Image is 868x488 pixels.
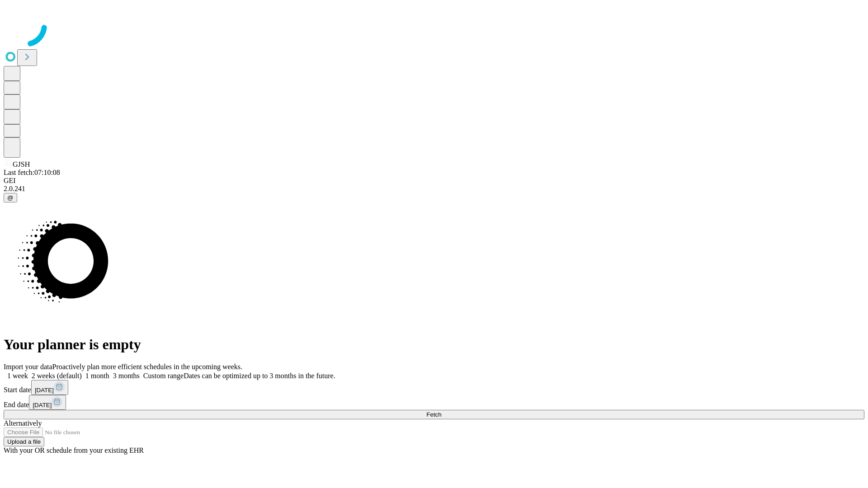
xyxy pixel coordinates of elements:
[4,363,52,371] span: Import your data
[85,372,109,380] span: 1 month
[143,372,184,380] span: Custom range
[4,193,17,202] button: @
[4,410,864,419] button: Fetch
[4,419,42,427] span: Alternatively
[426,411,441,418] span: Fetch
[4,336,864,353] h1: Your planner is empty
[4,395,864,410] div: End date
[4,177,864,185] div: GEI
[7,194,14,201] span: @
[4,169,60,176] span: Last fetch: 07:10:08
[35,387,54,394] span: [DATE]
[113,372,140,380] span: 3 months
[32,372,82,380] span: 2 weeks (default)
[184,372,335,380] span: Dates can be optimized up to 3 months in the future.
[4,446,144,454] span: With your OR schedule from your existing EHR
[29,395,66,410] button: [DATE]
[13,160,30,168] span: GJSH
[33,402,52,408] span: [DATE]
[52,363,242,371] span: Proactively plan more efficient schedules in the upcoming weeks.
[4,437,44,446] button: Upload a file
[4,380,864,395] div: Start date
[7,372,28,380] span: 1 week
[4,185,864,193] div: 2.0.241
[31,380,68,395] button: [DATE]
